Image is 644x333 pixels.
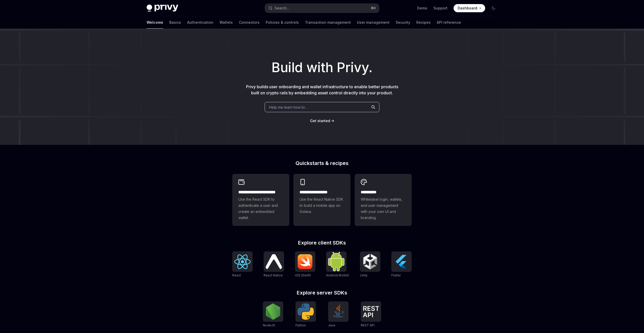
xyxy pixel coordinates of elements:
[295,273,311,277] span: iOS (Swift)
[232,273,241,277] span: React
[232,290,412,295] h2: Explore server SDKs
[297,254,313,269] img: iOS (Swift)
[362,253,378,270] img: Unity
[147,5,178,12] img: dark logo
[393,253,410,270] img: Flutter
[239,16,260,29] a: Connectors
[187,16,213,29] a: Authentication
[489,4,497,12] button: Toggle dark mode
[263,323,275,327] span: NodeJS
[326,273,349,277] span: Android (Kotlin)
[295,323,306,327] span: Python
[232,251,253,278] a: ReactReact
[357,16,390,29] a: User management
[295,251,315,278] a: iOS (Swift)iOS (Swift)
[238,196,283,221] span: Use the React SDK to authenticate a user and create an embedded wallet.
[458,6,477,11] span: Dashboard
[310,119,330,123] span: Get started
[360,251,380,278] a: UnityUnity
[147,16,163,29] a: Welcome
[330,303,346,320] img: Java
[264,273,283,277] span: React Native
[298,303,314,320] img: Python
[265,303,281,320] img: NodeJS
[264,251,284,278] a: React NativeReact Native
[417,6,427,11] a: Demo
[8,58,636,78] h1: Build with Privy.
[361,323,375,327] span: REST API
[269,105,308,110] span: Help me learn how to…
[416,16,431,29] a: Recipes
[328,323,335,327] span: Java
[263,301,283,328] a: NodeJSNodeJS
[295,301,316,328] a: PythonPython
[232,240,412,245] h2: Explore client SDKs
[361,196,406,221] span: Whitelabel login, wallets, and user management with your own UI and branding.
[371,6,376,10] span: ⌘ K
[391,273,401,277] span: Flutter
[232,161,412,166] h2: Quickstarts & recipes
[305,16,351,29] a: Transaction management
[265,4,379,13] button: Open search
[326,251,349,278] a: Android (Kotlin)Android (Kotlin)
[437,16,461,29] a: API reference
[266,254,282,269] img: React Native
[328,252,344,271] img: Android (Kotlin)
[293,174,351,226] a: **** **** **** ***Use the React Native SDK to build a mobile app on Solana.
[169,16,181,29] a: Basics
[275,5,289,11] div: Search...
[363,306,379,317] img: REST API
[391,251,412,278] a: FlutterFlutter
[360,273,368,277] span: Unity
[220,16,233,29] a: Wallets
[300,196,344,215] span: Use the React Native SDK to build a mobile app on Solana.
[328,301,349,328] a: JavaJava
[266,16,299,29] a: Policies & controls
[234,254,251,269] img: React
[246,84,398,95] span: Privy builds user onboarding and wallet infrastructure to enable better products built on crypto ...
[454,4,485,12] a: Dashboard
[361,301,381,328] a: REST APIREST API
[310,118,330,123] a: Get started
[396,16,410,29] a: Security
[355,174,412,226] a: **** *****Whitelabel login, wallets, and user management with your own UI and branding.
[433,6,447,11] a: Support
